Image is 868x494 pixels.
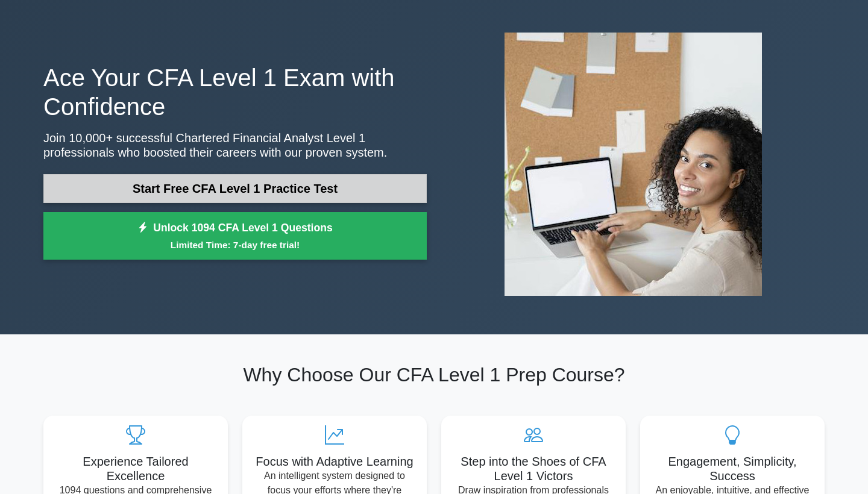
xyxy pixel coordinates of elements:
a: Unlock 1094 CFA Level 1 QuestionsLimited Time: 7-day free trial! [43,212,427,260]
h1: Ace Your CFA Level 1 Exam with Confidence [43,63,427,121]
h5: Step into the Shoes of CFA Level 1 Victors [451,454,616,483]
h5: Experience Tailored Excellence [53,454,218,483]
p: Join 10,000+ successful Chartered Financial Analyst Level 1 professionals who boosted their caree... [43,131,427,160]
a: Start Free CFA Level 1 Practice Test [43,174,427,203]
h5: Focus with Adaptive Learning [252,454,417,469]
h5: Engagement, Simplicity, Success [650,454,815,483]
small: Limited Time: 7-day free trial! [58,238,412,252]
h2: Why Choose Our CFA Level 1 Prep Course? [43,363,825,386]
